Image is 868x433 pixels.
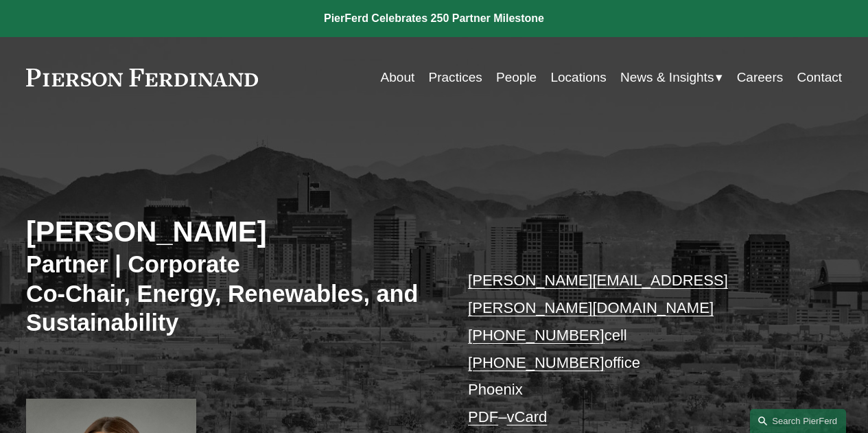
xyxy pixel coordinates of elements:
[381,65,415,91] a: About
[468,272,728,316] a: [PERSON_NAME][EMAIL_ADDRESS][PERSON_NAME][DOMAIN_NAME]
[737,65,784,91] a: Careers
[468,354,605,371] a: [PHONE_NUMBER]
[506,408,547,425] a: vCard
[26,250,434,337] h3: Partner | Corporate Co-Chair, Energy, Renewables, and Sustainability
[429,65,482,91] a: Practices
[468,327,605,344] a: [PHONE_NUMBER]
[468,267,808,430] p: cell office Phoenix –
[750,409,846,433] a: Search this site
[620,66,714,89] span: News & Insights
[468,408,498,425] a: PDF
[496,65,537,91] a: People
[620,65,723,91] a: folder dropdown
[797,65,843,91] a: Contact
[550,65,606,91] a: Locations
[26,215,434,250] h2: [PERSON_NAME]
